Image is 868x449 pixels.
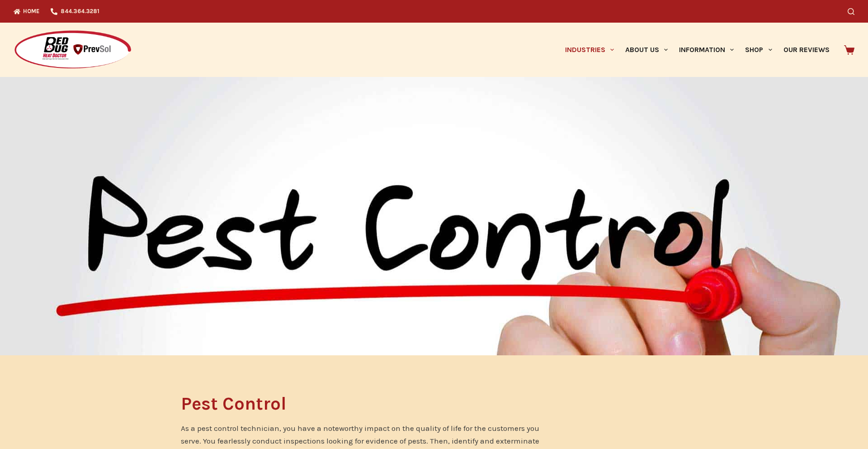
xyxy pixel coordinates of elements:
[848,8,854,15] button: Search
[559,23,835,77] nav: Primary
[619,23,673,77] a: About Us
[559,23,619,77] a: Industries
[740,23,778,77] a: Shop
[778,23,835,77] a: Our Reviews
[181,395,548,413] h1: Pest Control
[14,30,132,70] img: Prevsol/Bed Bug Heat Doctor
[674,23,740,77] a: Information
